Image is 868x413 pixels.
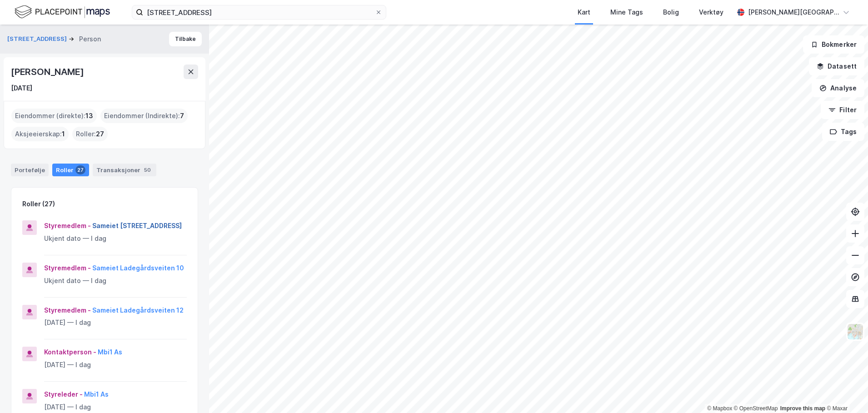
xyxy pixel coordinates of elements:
button: Filter [821,101,864,119]
button: Bokmerker [803,35,864,54]
a: Mapbox [707,405,732,412]
span: 1 [62,129,65,139]
div: Roller : [72,127,108,141]
img: logo.f888ab2527a4732fd821a326f86c7f29.svg [15,4,110,20]
div: [PERSON_NAME][GEOGRAPHIC_DATA] [748,7,839,18]
div: Kontrollprogram for chat [823,369,868,413]
img: Z [847,323,864,340]
div: [PERSON_NAME] [11,65,85,79]
div: Eiendommer (Indirekte) : [100,109,188,123]
input: Søk på adresse, matrikkel, gårdeiere, leietakere eller personer [143,5,375,19]
div: 50 [142,165,153,174]
div: Roller [52,164,89,176]
div: Roller (27) [22,199,55,209]
div: Eiendommer (direkte) : [11,109,97,123]
span: 27 [96,129,104,139]
button: Tags [822,123,864,141]
div: Person [79,34,101,45]
div: Bolig [663,7,679,18]
div: Mine Tags [610,7,643,18]
div: 27 [75,165,85,174]
span: 13 [85,110,93,121]
button: Tilbake [169,32,202,46]
div: [DATE] — I dag [44,317,187,328]
div: Ukjent dato — I dag [44,233,187,244]
a: OpenStreetMap [734,405,778,412]
div: [DATE] — I dag [44,359,187,370]
div: Portefølje [11,164,49,176]
div: Transaksjoner [93,164,156,176]
iframe: Chat Widget [823,369,868,413]
button: Datasett [809,57,864,75]
a: Improve this map [780,405,825,412]
div: Verktøy [699,7,723,18]
div: Kart [578,7,590,18]
button: [STREET_ADDRESS] [7,35,69,44]
button: Analyse [812,79,864,97]
div: [DATE] [11,83,32,94]
span: 7 [180,110,184,121]
div: Aksjeeierskap : [11,127,69,141]
div: Ukjent dato — I dag [44,275,187,286]
div: [DATE] — I dag [44,402,187,413]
